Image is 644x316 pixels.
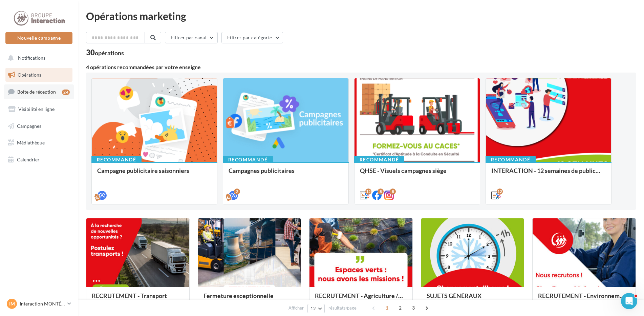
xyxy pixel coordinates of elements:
button: 12 [307,304,325,313]
span: 12 [310,306,316,311]
span: Calendrier [17,157,40,162]
div: opérations [95,50,124,56]
div: 30 [86,49,124,56]
button: Notifications [4,51,71,65]
span: Afficher [288,305,304,311]
div: QHSE - Visuels campagnes siège [360,167,474,181]
div: INTERACTION - 12 semaines de publication [491,167,606,181]
a: Opérations [4,68,74,82]
div: 8 [390,189,396,195]
span: Campagnes [17,123,41,129]
div: Campagne publicitaire saisonniers [97,167,212,181]
div: Recommandé [486,156,536,163]
div: Recommandé [91,156,142,163]
a: Médiathèque [4,136,74,150]
a: IM Interaction MONTÉLIMAR [5,297,72,310]
div: RECRUTEMENT - Agriculture / Espaces verts [315,292,407,306]
div: RECRUTEMENT - Transport [92,292,184,306]
span: IM [9,300,15,307]
a: Visibilité en ligne [4,102,74,116]
a: Boîte de réception24 [4,84,74,99]
div: 2 [234,189,240,195]
button: Filtrer par catégorie [221,32,283,43]
div: 12 [365,189,371,195]
div: SUJETS GÉNÉRAUX [427,292,519,306]
a: Campagnes [4,119,74,133]
span: 2 [395,302,406,313]
span: Visibilité en ligne [18,106,55,112]
span: Opérations [18,72,41,78]
button: Nouvelle campagne [5,32,72,44]
p: Interaction MONTÉLIMAR [20,300,65,307]
span: résultats/page [328,305,357,311]
div: 8 [378,189,384,195]
div: 4 opérations recommandées par votre enseigne [86,64,636,70]
div: RECRUTEMENT - Environnement [538,292,630,306]
iframe: Intercom live chat [621,293,637,309]
div: 12 [497,189,503,195]
a: Calendrier [4,153,74,167]
div: Opérations marketing [86,11,636,21]
span: Médiathèque [17,140,45,145]
button: Filtrer par canal [165,32,218,43]
div: 24 [62,90,70,95]
div: Recommandé [354,156,404,163]
span: Notifications [18,55,45,61]
span: 3 [408,302,419,313]
div: Campagnes publicitaires [229,167,343,181]
div: Fermeture exceptionnelle [203,292,296,306]
span: 1 [382,302,392,313]
div: Recommandé [223,156,273,163]
span: Boîte de réception [17,89,56,95]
